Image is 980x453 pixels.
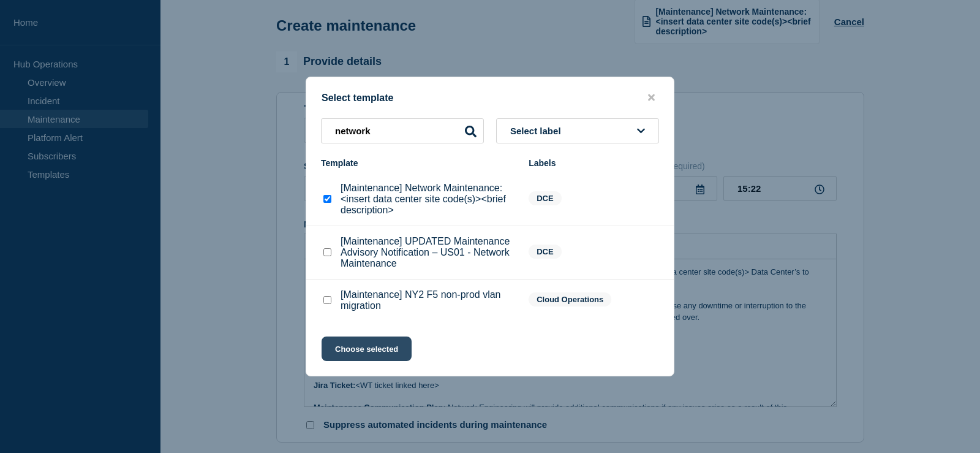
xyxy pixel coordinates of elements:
button: close button [644,92,658,104]
p: [Maintenance] Network Maintenance: <insert data center site code(s)><brief description> [341,183,516,216]
p: [Maintenance] NY2 F5 non-prod vlan migration [341,289,516,311]
input: Search templates & labels [321,118,484,143]
input: [Maintenance] NY2 F5 non-prod vlan migration checkbox [323,296,331,304]
button: Choose selected [322,337,412,361]
div: Template [321,158,516,168]
span: DCE [529,191,561,205]
input: [Maintenance] Network Maintenance: <insert data center site code(s)><brief description> checkbox [323,195,331,203]
input: [Maintenance] UPDATED Maintenance Advisory Notification – US01 - Network Maintenance checkbox [323,248,331,256]
div: Labels [529,158,659,168]
p: [Maintenance] UPDATED Maintenance Advisory Notification – US01 - Network Maintenance [341,236,516,269]
span: Select label [510,126,566,136]
button: Select label [496,118,659,143]
span: Cloud Operations [529,292,611,306]
span: DCE [529,245,561,259]
div: Select template [306,92,674,104]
